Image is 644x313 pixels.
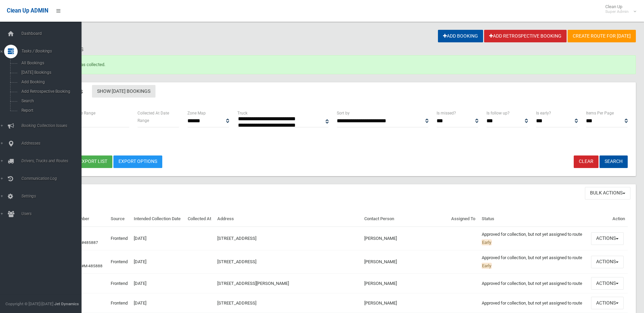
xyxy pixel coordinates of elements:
[81,240,98,245] a: #485887
[19,89,81,94] span: Add Retrospective Booking
[602,4,636,14] span: Clean Up
[5,301,53,306] span: Copyright © [DATE]-[DATE]
[108,274,131,293] td: Frontend
[585,187,630,200] button: Bulk Actions
[108,227,131,250] td: Frontend
[215,211,362,227] th: Address
[217,236,256,241] a: [STREET_ADDRESS]
[362,274,448,293] td: [PERSON_NAME]
[438,30,483,42] a: Add Booking
[108,250,131,274] td: Frontend
[588,211,628,227] th: Action
[19,141,87,146] span: Addresses
[217,259,256,264] a: [STREET_ADDRESS]
[113,155,162,168] a: Export Options
[131,250,185,274] td: [DATE]
[19,31,87,36] span: Dashboard
[131,211,185,227] th: Intended Collection Date
[479,274,588,293] td: Approved for collection, but not yet assigned to route
[19,99,81,103] span: Search
[479,211,588,227] th: Status
[19,123,87,128] span: Booking Collection Issues
[131,293,185,313] td: [DATE]
[237,109,247,117] label: Truck
[131,274,185,293] td: [DATE]
[131,227,185,250] td: [DATE]
[19,61,81,65] span: All Bookings
[19,80,81,84] span: Add Booking
[591,256,624,268] button: Actions
[479,250,588,274] td: Approved for collection, but not yet assigned to route
[362,227,448,250] td: [PERSON_NAME]
[92,85,155,98] a: Show [DATE] Bookings
[591,297,624,309] button: Actions
[574,155,599,168] a: Clear
[19,108,81,113] span: Report
[605,9,629,14] small: Super Admin
[185,211,215,227] th: Collected At
[81,264,103,268] a: #M-485888
[484,30,567,42] a: Add Retrospective Booking
[217,300,256,306] a: [STREET_ADDRESS]
[108,293,131,313] td: Frontend
[362,293,448,313] td: [PERSON_NAME]
[568,30,636,42] a: Create route for [DATE]
[482,263,492,269] span: Early
[217,281,289,286] a: [STREET_ADDRESS][PERSON_NAME]
[19,49,87,54] span: Tasks / Bookings
[19,176,87,181] span: Communication Log
[19,70,81,75] span: [DATE] Bookings
[479,227,588,250] td: Approved for collection, but not yet assigned to route
[591,232,624,245] button: Actions
[30,55,636,74] div: Booking marked as collected.
[19,159,87,163] span: Drivers, Trucks and Routes
[448,211,479,227] th: Assigned To
[74,155,112,168] button: Export list
[19,194,87,199] span: Settings
[19,211,87,216] span: Users
[362,211,448,227] th: Contact Person
[591,277,624,290] button: Actions
[108,211,131,227] th: Source
[7,7,48,14] span: Clean Up ADMIN
[600,155,628,168] button: Search
[362,250,448,274] td: [PERSON_NAME]
[54,301,79,306] strong: Jet Dynamics
[479,293,588,313] td: Approved for collection, but not yet assigned to route
[482,239,492,245] span: Early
